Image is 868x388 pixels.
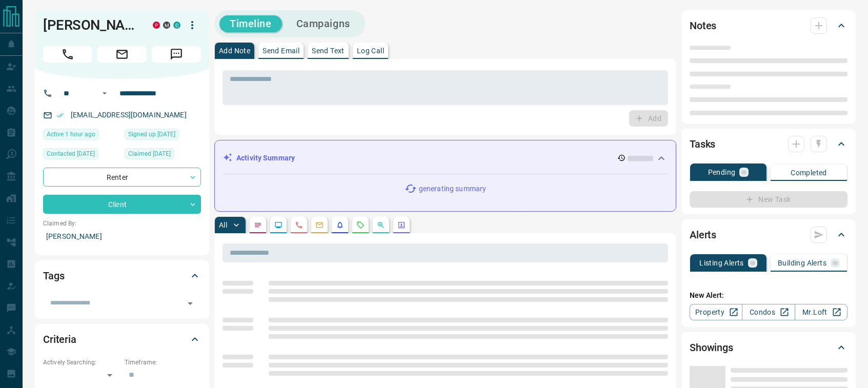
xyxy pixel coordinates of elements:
svg: Calls [295,221,303,229]
div: Notes [690,13,847,38]
h1: [PERSON_NAME] [43,17,137,33]
h2: Tags [43,268,64,284]
p: Listing Alerts [699,259,744,267]
div: Tags [43,263,201,288]
p: Claimed By: [43,219,201,228]
svg: Listing Alerts [336,221,344,229]
p: Pending [708,169,736,176]
h2: Showings [690,339,733,356]
p: Timeframe: [125,358,201,367]
svg: Requests [356,221,365,229]
h2: Alerts [690,227,716,243]
div: property.ca [153,22,160,29]
h2: Criteria [43,331,76,348]
p: generating summary [419,183,486,194]
button: Campaigns [286,15,360,32]
p: Actively Searching: [43,358,119,367]
span: Call [43,46,92,63]
div: Sun May 10 2020 [125,148,201,162]
span: Message [152,46,201,63]
p: Send Email [263,47,299,54]
svg: Notes [254,221,262,229]
button: Open [98,87,111,99]
p: All [219,221,227,229]
div: Tasks [690,132,847,156]
div: Sun Aug 26 2018 [125,129,201,143]
a: Condos [742,304,795,320]
p: Send Text [312,47,345,54]
div: Alerts [690,222,847,247]
svg: Emails [315,221,324,229]
a: Mr.Loft [795,304,847,320]
div: Wed Sep 10 2025 [43,148,119,162]
span: Claimed [DATE] [128,149,171,159]
div: condos.ca [173,22,180,29]
div: Client [43,195,201,214]
div: Showings [690,335,847,360]
p: Activity Summary [236,153,295,164]
button: Timeline [219,15,282,32]
div: Renter [43,168,201,187]
svg: Email Verified [56,112,64,119]
button: Open [183,296,197,311]
svg: Opportunities [377,221,385,229]
span: Contacted [DATE] [47,149,95,159]
p: [PERSON_NAME] [43,228,201,245]
svg: Lead Browsing Activity [274,221,282,229]
span: Signed up [DATE] [128,129,175,139]
svg: Agent Actions [397,221,406,229]
p: Completed [791,169,827,176]
p: Building Alerts [778,259,826,267]
span: Active 1 hour ago [47,129,95,139]
p: Log Call [357,47,384,54]
h2: Notes [690,17,716,34]
p: New Alert: [690,290,847,301]
a: [EMAIL_ADDRESS][DOMAIN_NAME] [71,111,187,119]
a: Property [690,304,742,320]
h2: Tasks [690,136,715,152]
div: Criteria [43,327,201,352]
div: Fri Sep 12 2025 [43,129,119,143]
span: Email [97,46,147,63]
div: Activity Summary [223,149,668,168]
div: mrloft.ca [163,22,170,29]
p: Add Note [219,47,250,54]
